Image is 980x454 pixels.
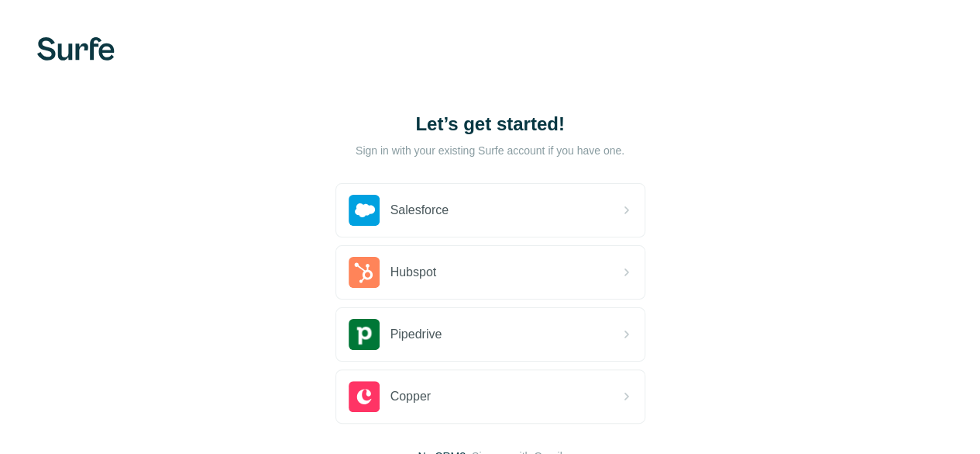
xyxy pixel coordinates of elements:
[37,37,115,61] img: Surfe's logo
[335,112,645,137] h1: Let’s get started!
[349,195,380,226] img: salesforce's logo
[390,201,449,220] span: Salesforce
[349,257,380,288] img: hubspot's logo
[390,325,442,344] span: Pipedrive
[356,143,624,158] p: Sign in with your existing Surfe account if you have one.
[349,381,380,412] img: copper's logo
[349,319,380,350] img: pipedrive's logo
[390,263,437,282] span: Hubspot
[390,387,431,406] span: Copper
